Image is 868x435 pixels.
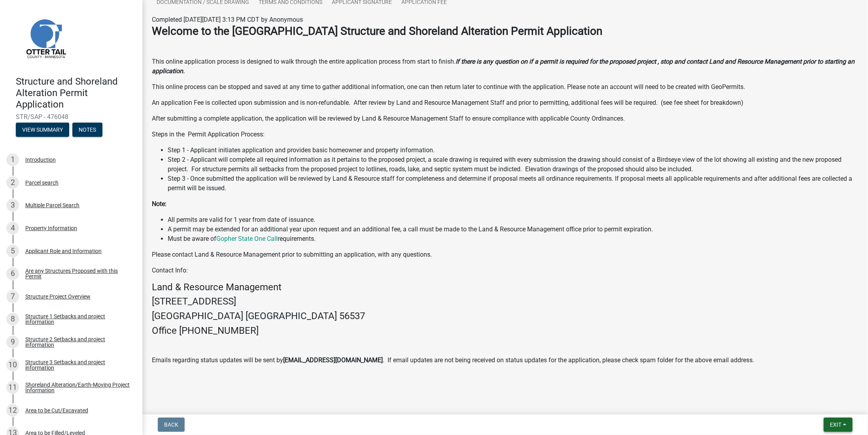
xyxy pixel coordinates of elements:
[25,268,130,279] div: Are any Structures Proposed with this Permit
[152,130,859,139] p: Steps in the Permit Application Process:
[152,200,166,208] strong: Note:
[824,418,853,432] button: Exit
[25,202,79,208] div: Multiple Parcel Search
[25,157,56,163] div: Introduction
[168,215,859,225] li: All permits are valid for 1 year from date of issuance.
[6,176,19,189] div: 2
[25,180,59,185] div: Parcel search
[152,325,859,337] h4: Office [PHONE_NUMBER]
[25,314,130,325] div: Structure 1 Setbacks and project information
[152,98,859,108] p: An application Fee is collected upon submission and is non-refundable. After review by Land and R...
[6,381,19,394] div: 11
[72,127,102,134] wm-modal-confirm: Notes
[152,57,859,76] p: This online application process is designed to walk through the entire application process from s...
[283,356,383,364] strong: [EMAIL_ADDRESS][DOMAIN_NAME]
[152,296,859,307] h4: [STREET_ADDRESS]
[16,127,69,134] wm-modal-confirm: Summary
[152,25,602,38] strong: Welcome to the [GEOGRAPHIC_DATA] Structure and Shoreland Alteration Permit Application
[25,359,130,371] div: Structure 3 Setbacks and project information
[16,113,127,121] span: STR/SAP - 476048
[16,8,75,68] img: Otter Tail County, Minnesota
[16,123,69,137] button: View Summary
[152,58,855,75] strong: If there is any question on if a permit is required for the proposed project , stop and contact L...
[830,422,842,428] span: Exit
[25,225,77,231] div: Property Information
[158,418,185,432] button: Back
[152,16,303,23] span: Completed [DATE][DATE] 3:13 PM CDT by Anonymous
[6,199,19,212] div: 3
[168,174,859,193] li: Step 3 - Once submitted the application will be reviewed by Land & Resource staff for completenes...
[25,248,102,254] div: Applicant Role and Information
[6,336,19,348] div: 9
[152,266,859,275] p: Contact Info:
[152,250,859,259] p: Please contact Land & Resource Management prior to submitting an application, with any questions.
[25,337,130,348] div: Structure 2 Setbacks and project information
[6,222,19,235] div: 4
[152,310,859,322] h4: [GEOGRAPHIC_DATA] [GEOGRAPHIC_DATA] 56537
[6,313,19,325] div: 8
[25,408,88,413] div: Area to be Cut/Excavated
[168,234,859,244] li: Must be aware of requirements.
[16,76,136,110] h4: Structure and Shoreland Alteration Permit Application
[6,359,19,371] div: 10
[72,123,102,137] button: Notes
[168,225,859,234] li: A permit may be extended for an additional year upon request and an additional fee, a call must b...
[168,155,859,174] li: Step 2 - Applicant will complete all required information as it pertains to the proposed project,...
[6,245,19,257] div: 5
[25,382,130,393] div: Shoreland Alteration/Earth-Moving Project Information
[6,290,19,303] div: 7
[6,267,19,280] div: 6
[164,422,178,428] span: Back
[25,294,91,299] div: Structure Project Overview
[152,282,859,293] h4: Land & Resource Management
[216,235,278,242] a: Gopher State One Call
[152,356,859,365] p: Emails regarding status updates will be sent by . If email updates are not being received on stat...
[152,82,859,92] p: This online process can be stopped and saved at any time to gather additional information, one ca...
[6,153,19,166] div: 1
[152,114,859,123] p: After submitting a complete application, the application will be reviewed by Land & Resource Mana...
[6,404,19,417] div: 12
[168,146,859,155] li: Step 1 - Applicant initiates application and provides basic homeowner and property information.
